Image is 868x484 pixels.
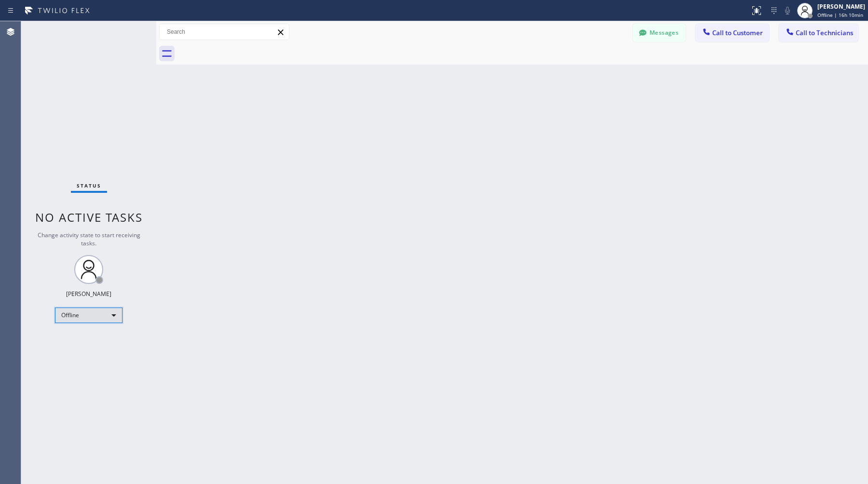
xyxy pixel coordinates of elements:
[66,290,111,298] div: [PERSON_NAME]
[695,24,769,42] button: Call to Customer
[781,4,794,17] button: Mute
[35,209,143,225] span: No active tasks
[160,24,289,40] input: Search
[38,231,140,247] span: Change activity state to start receiving tasks.
[633,24,686,42] button: Messages
[817,2,865,11] div: [PERSON_NAME]
[779,24,858,42] button: Call to Technicians
[796,28,853,37] span: Call to Technicians
[712,28,763,37] span: Call to Customer
[817,12,863,18] span: Offline | 16h 10min
[55,308,122,323] div: Offline
[77,182,101,189] span: Status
